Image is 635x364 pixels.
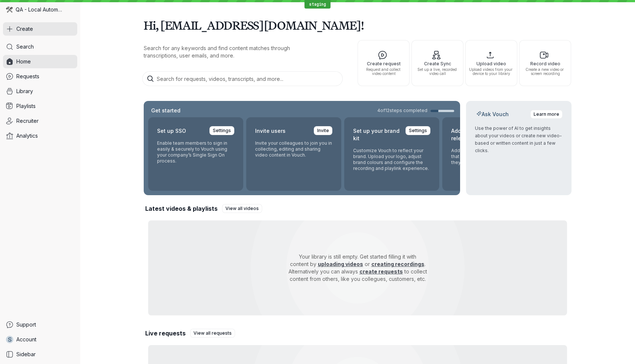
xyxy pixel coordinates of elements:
[3,348,77,361] a: Sidebar
[314,126,332,135] a: Invite
[475,111,510,118] h2: Ask Vouch
[16,25,33,33] span: Create
[144,45,322,59] p: Search for any keywords and find content matches through transcriptions, user emails, and more.
[150,107,182,114] h2: Get started
[3,114,77,128] a: Recruiter
[415,61,460,66] span: Create Sync
[3,129,77,142] a: Analytics
[144,15,571,36] h1: Hi, [EMAIL_ADDRESS][DOMAIN_NAME]!
[193,329,232,337] span: View all requests
[16,321,36,328] span: Support
[522,61,568,66] span: Record video
[3,318,77,331] a: Support
[8,336,12,343] span: s
[3,22,77,36] button: Create
[142,71,343,86] input: Search for requests, videos, transcripts, and more...
[3,70,77,83] a: Requests
[157,126,186,136] h2: Set up SSO
[371,261,424,267] a: creating recordings
[377,108,454,114] a: 4of12steps completed
[465,40,517,86] button: Upload videoUpload videos from your device to your library
[451,148,528,165] p: Add your own content release form that responders agree to when they record using Vouch.
[209,126,234,135] a: Settings
[522,68,568,76] span: Create a new video or screen recording
[317,127,329,134] span: Invite
[145,204,218,213] h2: Latest videos & playlists
[361,68,406,76] span: Request and collect video content
[361,61,406,66] span: Create request
[530,110,563,119] a: Learn more
[16,132,38,140] span: Analytics
[225,205,259,212] span: View all videos
[353,126,401,143] h2: Set up your brand kit
[406,126,430,135] a: Settings
[16,88,33,95] span: Library
[3,99,77,113] a: Playlists
[16,73,39,80] span: Requests
[415,68,460,76] span: Set up a live, recorded video call
[16,6,63,13] span: QA - Local Automation
[16,43,34,50] span: Search
[255,140,332,158] p: Invite your colleagues to join you in collecting, editing and sharing video content in Vouch.
[409,127,427,134] span: Settings
[451,126,499,143] h2: Add your content release form
[157,140,234,164] p: Enable team members to sign in easily & securely to Vouch using your company’s Single Sign On pro...
[519,40,571,86] button: Record videoCreate a new video or screen recording
[3,40,77,53] a: Search
[358,40,410,86] button: Create requestRequest and collect video content
[16,102,36,110] span: Playlists
[475,125,563,154] p: Use the power of AI to get insights about your videos or create new video-based or written conten...
[318,261,363,267] a: uploading videos
[3,3,77,16] div: QA - Local Automation
[255,126,286,136] h2: Invite users
[377,108,427,114] span: 4 of 12 steps completed
[16,351,36,358] span: Sidebar
[277,247,438,289] p: Your library is still empty. Get started filling it with content by or . Alternatively you can al...
[3,333,77,346] a: sAccount
[411,40,463,86] button: Create SyncSet up a live, recorded video call
[353,148,430,171] p: Customize Vouch to reflect your brand. Upload your logo, adjust brand colours and configure the r...
[16,117,39,125] span: Recruiter
[469,61,514,66] span: Upload video
[3,85,77,98] a: Library
[213,127,231,134] span: Settings
[3,55,77,68] a: Home
[145,329,186,337] h2: Live requests
[16,58,31,65] span: Home
[534,111,559,118] span: Learn more
[222,204,262,213] a: View all videos
[190,329,235,338] a: View all requests
[16,336,36,343] span: Account
[359,268,403,275] a: create requests
[6,6,13,13] img: QA - Local Automation avatar
[469,68,514,76] span: Upload videos from your device to your library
